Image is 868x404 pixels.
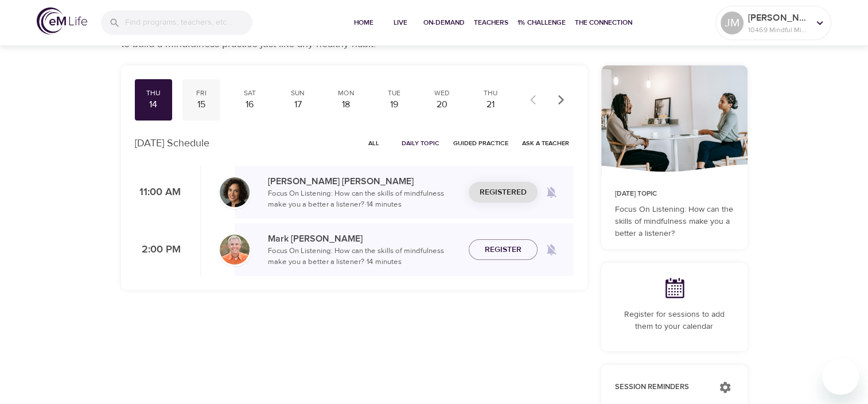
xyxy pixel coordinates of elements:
[387,17,414,29] span: Live
[350,17,377,29] span: Home
[283,88,312,98] div: Sun
[402,138,439,149] span: Daily Topic
[822,358,859,395] iframe: Button to launch messaging window
[428,88,457,98] div: Wed
[575,17,632,29] span: The Connection
[453,138,508,149] span: Guided Practice
[538,236,565,263] span: Remind me when a class goes live every Thursday at 2:00 PM
[268,232,460,246] p: Mark [PERSON_NAME]
[748,11,809,25] p: [PERSON_NAME]
[220,177,250,207] img: Ninette_Hupp-min.jpg
[517,17,566,29] span: 1% Challenge
[135,185,181,200] p: 11:00 AM
[37,7,87,34] img: logo
[423,17,465,29] span: On-Demand
[449,134,513,152] button: Guided Practice
[469,239,538,261] button: Register
[485,243,521,257] span: Register
[360,138,388,149] span: All
[721,11,744,34] div: JM
[476,98,505,111] div: 21
[268,188,460,211] p: Focus On Listening: How can the skills of mindfulness make you a better a listener? · 14 minutes
[135,242,181,258] p: 2:00 PM
[235,98,264,111] div: 16
[380,88,408,98] div: Tue
[517,134,574,152] button: Ask a Teacher
[268,246,460,268] p: Focus On Listening: How can the skills of mindfulness make you a better a listener? · 14 minutes
[356,134,392,152] button: All
[748,25,809,35] p: 10469 Mindful Minutes
[615,309,734,333] p: Register for sessions to add them to your calendar
[469,182,538,203] button: Registered
[397,134,444,152] button: Daily Topic
[476,88,505,98] div: Thu
[332,88,360,98] div: Mon
[135,135,209,151] p: [DATE] Schedule
[615,189,734,199] p: [DATE] Topic
[187,98,216,111] div: 15
[615,204,734,240] p: Focus On Listening: How can the skills of mindfulness make you a better a listener?
[125,10,252,35] input: Find programs, teachers, etc...
[522,138,569,149] span: Ask a Teacher
[283,98,312,111] div: 17
[220,235,250,265] img: Mark_Pirtle-min.jpg
[235,88,264,98] div: Sat
[139,98,168,111] div: 14
[474,17,508,29] span: Teachers
[480,185,527,200] span: Registered
[187,88,216,98] div: Fri
[268,174,460,188] p: [PERSON_NAME] [PERSON_NAME]
[380,98,408,111] div: 19
[428,98,457,111] div: 20
[615,382,707,393] p: Session Reminders
[139,88,168,98] div: Thu
[538,178,565,206] span: Remind me when a class goes live every Thursday at 11:00 AM
[332,98,360,111] div: 18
